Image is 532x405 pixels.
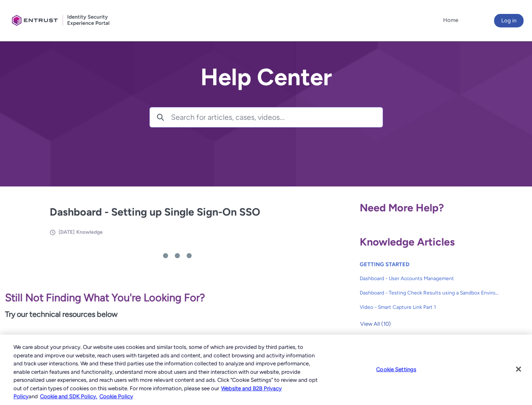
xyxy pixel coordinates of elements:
[441,14,460,27] a: Home
[59,229,75,235] span: [DATE]
[360,317,391,331] button: View All (10)
[171,108,382,127] input: Search for articles, cases, videos...
[509,360,528,378] button: Close
[99,393,133,400] a: Cookie Policy
[5,290,350,306] p: Still Not Finding What You're Looking For?
[360,235,455,248] span: Knowledge Articles
[150,108,171,127] button: Search
[360,261,409,267] a: GETTING STARTED
[370,361,422,378] button: Cookie Settings
[360,289,500,297] span: Dashboard - Testing Check Results using a Sandbox Environment
[50,204,305,220] h2: Dashboard - Setting up Single Sign-On SSO
[5,309,350,320] p: Try our technical resources below
[360,300,500,314] a: Video - Smart Capture Link Part 1
[76,228,103,236] li: Knowledge
[360,275,500,282] span: Dashboard - User Accounts Management
[494,14,524,27] button: Log in
[360,318,391,330] span: View All (10)
[13,343,319,401] div: We care about your privacy. Our website uses cookies and similar tools, some of which are provide...
[150,64,383,90] h2: Help Center
[40,393,97,400] a: Cookie and SDK Policy.
[360,271,500,286] a: Dashboard - User Accounts Management
[360,303,500,311] span: Video - Smart Capture Link Part 1
[360,201,444,214] span: Need More Help?
[360,286,500,300] a: Dashboard - Testing Check Results using a Sandbox Environment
